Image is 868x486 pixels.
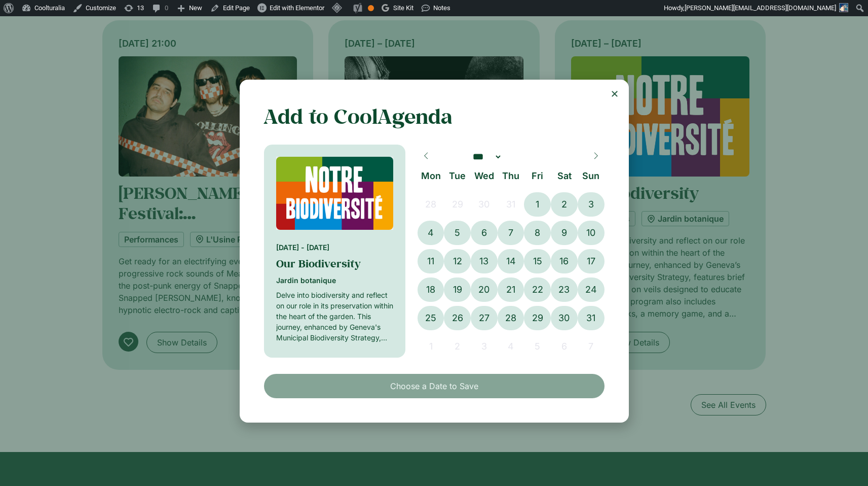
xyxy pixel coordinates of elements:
[471,334,498,359] span: September 3, 2025
[471,221,498,245] span: August 6, 2025
[276,275,393,286] div: Jardin botanique
[418,192,444,217] span: July 28, 2025
[551,277,578,302] span: August 23, 2025
[524,306,551,330] span: August 29, 2025
[264,374,605,398] form: Submit
[578,277,605,302] span: August 24, 2025
[471,249,498,273] span: August 13, 2025
[264,145,405,358] a: [DATE] - [DATE] Our Biodiversity Jardin botanique Delve into biodiversity and reflect on our role...
[498,192,524,217] span: July 31, 2025
[498,249,524,273] span: August 14, 2025
[418,221,444,245] span: August 4, 2025
[611,90,619,98] a: Close
[444,277,471,302] span: August 19, 2025
[524,221,551,245] span: August 8, 2025
[578,169,605,183] span: Sun
[418,306,444,330] span: August 25, 2025
[551,306,578,330] span: August 30, 2025
[264,104,605,129] h2: Add to CoolAgenda
[471,306,498,330] span: August 27, 2025
[578,334,605,359] span: September 7, 2025
[551,169,578,183] span: Sat
[578,192,605,217] span: August 3, 2025
[578,249,605,273] span: August 17, 2025
[276,257,393,271] div: Our Biodiversity
[471,192,498,217] span: July 30, 2025
[471,277,498,302] span: August 20, 2025
[578,306,605,330] span: August 31, 2025
[551,334,578,359] span: September 6, 2025
[264,374,605,398] button: Choose a Date to Save
[498,334,524,359] span: September 4, 2025
[444,169,471,183] span: Tue
[498,277,524,302] span: August 21, 2025
[418,334,444,359] span: September 1, 2025
[418,277,444,302] span: August 18, 2025
[444,249,471,273] span: August 12, 2025
[444,221,471,245] span: August 5, 2025
[276,242,393,253] div: [DATE] - [DATE]
[551,249,578,273] span: August 16, 2025
[393,4,413,12] span: Site Kit
[444,306,471,330] span: August 26, 2025
[368,5,374,11] div: OK
[444,334,471,359] span: September 2, 2025
[498,221,524,245] span: August 7, 2025
[418,249,444,273] span: August 11, 2025
[578,221,605,245] span: August 10, 2025
[685,4,836,12] span: [PERSON_NAME][EMAIL_ADDRESS][DOMAIN_NAME]
[276,290,393,343] div: Delve into biodiversity and reflect on our role in its preservation within the heart of the garde...
[551,192,578,217] span: August 2, 2025
[471,169,498,183] span: Wed
[498,169,524,183] span: Thu
[498,306,524,330] span: August 28, 2025
[418,169,444,183] span: Mon
[524,249,551,273] span: August 15, 2025
[551,221,578,245] span: August 9, 2025
[524,192,551,217] span: August 1, 2025
[524,334,551,359] span: September 5, 2025
[444,192,471,217] span: July 29, 2025
[524,169,551,183] span: Fri
[524,277,551,302] span: August 22, 2025
[459,152,502,162] select: Month
[270,4,324,12] span: Edit with Elementor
